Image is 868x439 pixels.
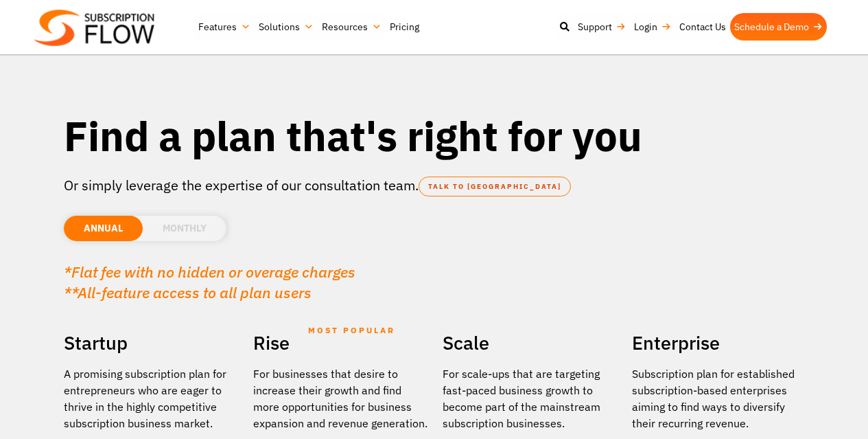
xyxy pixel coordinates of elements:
img: Subscriptionflow [34,10,154,46]
p: Subscription plan for established subscription-based enterprises aiming to find ways to diversify... [632,365,808,431]
a: Solutions [255,13,318,41]
h2: Startup [64,327,239,359]
em: **All-feature access to all plan users [64,282,312,302]
a: Resources [318,13,386,41]
a: Contact Us [675,13,730,41]
p: Or simply leverage the expertise of our consultation team. [64,175,805,196]
h1: Find a plan that's right for you [64,110,805,161]
h2: Enterprise [632,327,808,359]
a: Pricing [386,13,423,41]
em: *Flat fee with no hidden or overage charges [64,262,355,282]
p: A promising subscription plan for entrepreneurs who are eager to thrive in the highly competitive... [64,365,239,431]
a: Support [574,13,630,41]
li: ANNUAL [64,216,143,241]
h2: Scale [443,327,618,359]
a: Schedule a Demo [730,13,827,41]
a: Features [194,13,255,41]
a: TALK TO [GEOGRAPHIC_DATA] [419,177,571,196]
h2: Rise [253,327,429,359]
div: For scale-ups that are targeting fast-paced business growth to become part of the mainstream subs... [443,365,618,431]
div: For businesses that desire to increase their growth and find more opportunities for business expa... [253,365,429,431]
span: MOST POPULAR [308,315,395,346]
li: MONTHLY [143,216,226,241]
a: Login [630,13,675,41]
